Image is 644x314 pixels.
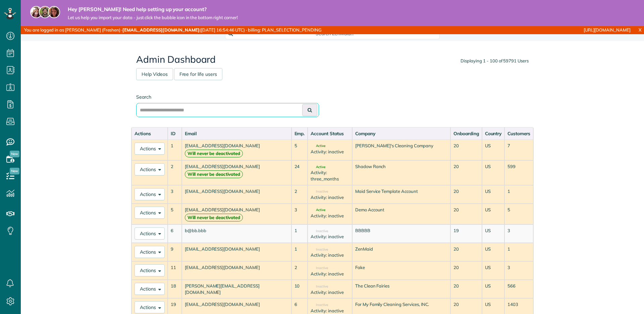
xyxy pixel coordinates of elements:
[135,130,165,137] div: Actions
[311,149,349,155] div: Activity: inactive
[135,207,165,219] button: Actions
[168,243,182,261] td: 9
[311,252,349,258] div: Activity: inactive
[311,144,325,148] span: Active
[48,6,60,18] img: michelle-19f622bdf1676172e81f8f8fba1fb50e276960ebfe0243fe18214015130c80e4.jpg
[136,94,319,100] label: Search
[504,140,533,160] td: 7
[185,150,243,157] strong: Will never be deactivated
[311,308,349,314] div: Activity: inactive
[450,280,482,298] td: 20
[135,163,165,175] button: Actions
[168,204,182,224] td: 5
[182,140,291,160] td: [EMAIL_ADDRESS][DOMAIN_NAME]
[311,169,349,182] div: Activity: three_months
[68,6,238,13] strong: Hey [PERSON_NAME]! Need help setting up your account?
[504,243,533,261] td: 1
[311,233,349,240] div: Activity: inactive
[311,289,349,296] div: Activity: inactive
[168,224,182,243] td: 6
[185,130,288,137] div: Email
[168,160,182,185] td: 2
[311,130,349,137] div: Account Status
[168,280,182,298] td: 18
[461,58,529,64] div: Displaying 1 - 100 of 59791 Users
[482,243,505,261] td: US
[291,140,308,160] td: 5
[182,224,291,243] td: b@bb.bbb
[482,261,505,280] td: US
[352,243,450,261] td: ZenMaid
[482,224,505,243] td: US
[352,140,450,160] td: [PERSON_NAME]'s Cleaning Company
[482,185,505,204] td: US
[352,204,450,224] td: Demo Account
[450,261,482,280] td: 20
[21,26,428,34] div: You are logged in as [PERSON_NAME] (Freshen) · ([DATE] 16:54:46 UTC) · billing: PLAN_SELECTION_PE...
[311,213,349,219] div: Activity: inactive
[450,185,482,204] td: 20
[352,160,450,185] td: Shadow Ranch
[450,160,482,185] td: 20
[311,194,349,201] div: Activity: inactive
[39,6,51,18] img: jorge-587dff0eeaa6aab1f244e6dc62b8924c3b6ad411094392a53c71c6c4a576187d.jpg
[182,280,291,298] td: [PERSON_NAME][EMAIL_ADDRESS][DOMAIN_NAME]
[135,188,165,200] button: Actions
[168,185,182,204] td: 3
[291,204,308,224] td: 3
[291,185,308,204] td: 2
[135,264,165,276] button: Actions
[136,54,529,65] h2: Admin Dashboard
[182,160,291,185] td: [EMAIL_ADDRESS][DOMAIN_NAME]
[504,224,533,243] td: 3
[68,15,238,20] span: Let us help you import your data - just click the bubble icon in the bottom right corner!
[135,283,165,295] button: Actions
[482,140,505,160] td: US
[135,301,165,313] button: Actions
[311,303,328,307] span: Inactive
[352,280,450,298] td: The Clean Fairies
[504,204,533,224] td: 5
[291,280,308,298] td: 10
[182,261,291,280] td: [EMAIL_ADDRESS][DOMAIN_NAME]
[174,68,222,80] a: Free for life users
[352,261,450,280] td: Fake
[636,26,644,34] a: X
[182,185,291,204] td: [EMAIL_ADDRESS][DOMAIN_NAME]
[311,229,328,233] span: Inactive
[352,185,450,204] td: Maid Service Template Account
[291,243,308,261] td: 1
[311,271,349,277] div: Activity: inactive
[185,214,243,221] strong: Will never be deactivated
[311,266,328,270] span: Inactive
[10,151,19,157] span: New
[311,285,328,288] span: Inactive
[185,170,243,178] strong: Will never be deactivated
[135,143,165,155] button: Actions
[291,261,308,280] td: 2
[182,204,291,224] td: [EMAIL_ADDRESS][DOMAIN_NAME]
[30,6,42,18] img: maria-72a9807cf96188c08ef61303f053569d2e2a8a1cde33d635c8a3ac13582a053d.jpg
[10,168,19,174] span: New
[311,165,325,169] span: Active
[450,243,482,261] td: 20
[482,280,505,298] td: US
[311,208,325,212] span: Active
[135,246,165,258] button: Actions
[450,224,482,243] td: 19
[291,224,308,243] td: 1
[450,204,482,224] td: 20
[122,27,200,33] strong: [EMAIL_ADDRESS][DOMAIN_NAME]
[352,224,450,243] td: BBBBB
[182,243,291,261] td: [EMAIL_ADDRESS][DOMAIN_NAME]
[504,261,533,280] td: 3
[291,160,308,185] td: 24
[294,130,305,137] div: Emp.
[135,227,165,240] button: Actions
[453,130,479,137] div: Onboarding
[504,185,533,204] td: 1
[171,130,179,137] div: ID
[311,190,328,193] span: Inactive
[168,140,182,160] td: 1
[485,130,502,137] div: Country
